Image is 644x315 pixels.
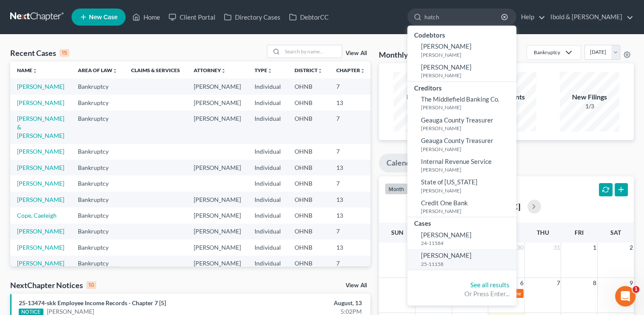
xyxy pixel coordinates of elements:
a: [PERSON_NAME]25-11158 [407,249,516,270]
td: Individual [248,207,288,223]
div: Cases [407,217,516,228]
a: Internal Revenue Service[PERSON_NAME] [407,155,516,176]
td: Bankruptcy [71,175,124,191]
a: Directory Cases [220,9,285,25]
td: [PERSON_NAME] [187,95,248,111]
td: 13 [329,95,372,111]
span: 7 [555,278,561,288]
span: Credit One Bank [421,199,468,207]
a: Area of Lawunfold_more [78,67,117,73]
i: unfold_more [318,68,323,73]
a: Nameunfold_more [17,67,37,73]
td: Bankruptcy [71,256,124,271]
td: 7 [329,256,372,271]
td: Individual [248,239,288,255]
td: 7 [329,224,372,239]
td: [PERSON_NAME] [187,192,248,207]
a: State of [US_STATE][PERSON_NAME] [407,175,516,196]
small: [PERSON_NAME] [421,187,514,194]
span: Internal Revenue Service [421,157,492,165]
td: OHNB [288,256,329,271]
span: 6 [519,278,524,288]
a: [PERSON_NAME] [17,180,64,187]
span: State of [US_STATE] [421,178,478,186]
span: Fri [575,229,584,236]
small: [PERSON_NAME] [421,104,514,111]
a: Help [517,9,545,25]
a: Cope, Caeleigh [17,212,57,219]
td: [PERSON_NAME] [187,224,248,239]
td: OHNB [288,175,329,191]
td: Individual [248,79,288,94]
small: 25-11158 [421,260,514,268]
div: 1/3 [560,102,619,111]
span: [PERSON_NAME] [421,251,472,259]
td: Individual [248,192,288,207]
i: unfold_more [267,68,272,73]
a: View All [346,50,367,56]
span: 31 [552,242,561,253]
td: OHNB [288,95,329,111]
div: August, 13 [253,299,362,307]
a: [PERSON_NAME] & [PERSON_NAME] [17,115,64,139]
a: DebtorCC [285,9,333,25]
div: Creditors [407,82,516,93]
td: OHNB [288,224,329,239]
td: [PERSON_NAME] [187,111,248,143]
td: 13 [329,239,372,255]
a: Client Portal [164,9,220,25]
a: [PERSON_NAME][PERSON_NAME] [407,61,516,82]
div: 3/4 [393,102,453,111]
a: Calendar [379,154,425,172]
td: Individual [248,256,288,271]
td: OHNB [288,207,329,223]
small: [PERSON_NAME] [421,72,514,79]
td: [PERSON_NAME] [187,79,248,94]
td: Bankruptcy [71,192,124,207]
a: Geauga County Treasurer[PERSON_NAME] [407,114,516,134]
i: unfold_more [360,68,365,73]
a: See all results [470,281,509,289]
td: [PERSON_NAME] [187,239,248,255]
a: [PERSON_NAME] [17,99,64,106]
button: month [385,183,408,195]
td: Individual [248,95,288,111]
td: Bankruptcy [71,207,124,223]
span: Geauga County Treasurer [421,116,493,124]
iframe: Intercom live chat [615,286,635,306]
small: [PERSON_NAME] [421,125,514,132]
td: Bankruptcy [71,160,124,175]
div: New Leads [393,92,453,102]
td: Bankruptcy [71,111,124,143]
h3: Monthly Progress [379,50,439,60]
span: New Case [89,14,117,20]
i: unfold_more [112,68,117,73]
td: Bankruptcy [71,95,124,111]
a: [PERSON_NAME]24-11584 [407,228,516,249]
a: Ibold & [PERSON_NAME] [546,9,633,25]
td: 7 [329,144,372,160]
a: Geauga County Treasurer[PERSON_NAME] [407,134,516,155]
span: 9 [629,278,634,288]
a: [PERSON_NAME] [17,148,64,155]
a: 25-13474-skk Employee Income Records - Chapter 7 [5] [19,299,166,306]
td: [PERSON_NAME] [187,256,248,271]
td: Individual [248,224,288,239]
span: The Middlefield Banking Co. [421,95,499,103]
td: OHNB [288,239,329,255]
a: [PERSON_NAME] [17,196,64,203]
td: [PERSON_NAME] [187,160,248,175]
small: 24-11584 [421,239,514,247]
div: NextChapter Notices [10,280,96,290]
span: Thu [537,229,549,236]
td: Individual [248,111,288,143]
td: 13 [329,207,372,223]
td: OHNB [288,111,329,143]
td: Bankruptcy [71,144,124,160]
a: Typeunfold_more [255,67,272,73]
span: [PERSON_NAME] [421,63,472,71]
input: Search by name... [282,45,342,58]
td: Bankruptcy [71,79,124,94]
span: Sat [610,229,621,236]
a: [PERSON_NAME] [17,227,64,235]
